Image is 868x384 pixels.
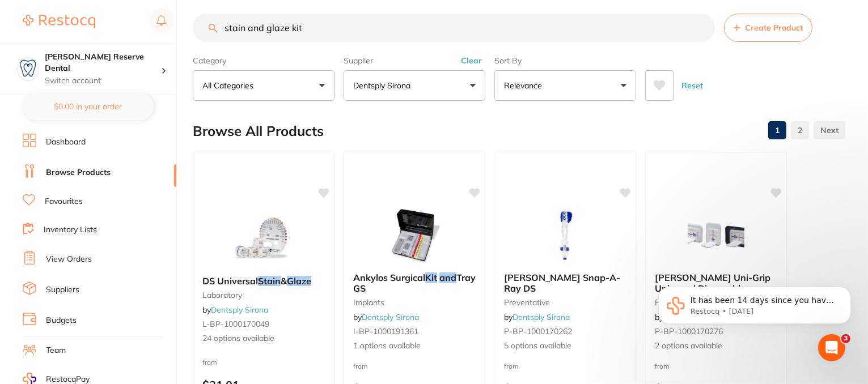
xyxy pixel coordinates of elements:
[353,326,418,336] span: I-BP-1000191361
[641,263,868,353] iframe: Intercom notifications message
[655,362,670,370] span: from
[227,210,300,267] img: DS Universal Stain & Glaze
[841,334,850,343] span: 3
[202,358,217,366] span: from
[528,207,602,263] img: Rinn Snap-A-Ray DS
[504,326,572,336] span: P-BP-1000170262
[344,70,485,101] button: Dentsply Sirona
[353,312,419,322] span: by
[23,15,95,28] img: Restocq Logo
[18,58,39,79] img: Logan Reserve Dental
[46,167,111,178] a: Browse Products
[46,284,79,296] a: Suppliers
[46,315,77,326] a: Budgets
[353,340,476,352] span: 1 options available
[23,8,95,35] a: Restocq Logo
[211,305,268,315] a: Dentsply Sirona
[353,80,415,91] p: Dentsply Sirona
[45,75,161,87] p: Switch account
[504,340,626,352] span: 5 options available
[202,276,325,286] b: DS Universal Stain & Glaze
[818,334,845,361] iframe: Intercom live chat
[362,312,419,322] a: Dentsply Sirona
[45,52,161,74] h4: Logan Reserve Dental
[439,272,456,283] em: and
[458,56,485,66] button: Clear
[202,305,268,315] span: by
[504,298,626,307] small: preventative
[678,70,706,101] button: Reset
[46,254,92,265] a: View Orders
[202,80,258,91] p: All Categories
[202,333,325,344] span: 24 options available
[46,345,66,356] a: Team
[791,119,809,142] a: 2
[679,207,753,263] img: Rinn Uni-Grip Universal Disposable Radiography Holder for Film and Phosphor Plates
[46,136,86,148] a: Dashboard
[353,272,476,293] span: Tray GS
[258,275,281,287] em: Stain
[281,275,287,287] span: &
[193,70,335,101] button: All Categories
[504,272,626,293] b: Rinn Snap-A-Ray DS
[287,275,311,287] em: Glaze
[378,207,451,263] img: Ankylos Surgical Kit and Tray GS
[513,312,570,322] a: Dentsply Sirona
[504,312,570,322] span: by
[45,196,83,207] a: Favourites
[202,291,325,300] small: laboratory
[425,272,437,283] em: Kit
[202,319,269,329] span: L-BP-1000170049
[353,298,476,307] small: implants
[504,80,547,91] p: Relevance
[724,14,812,42] button: Create Product
[504,362,519,370] span: from
[202,275,258,287] span: DS Universal
[494,56,636,66] label: Sort By
[193,14,715,42] input: Search Products
[44,224,97,236] a: Inventory Lists
[193,123,324,139] h2: Browse All Products
[494,70,636,101] button: Relevance
[23,93,154,120] button: $0.00 in your order
[353,362,368,370] span: from
[353,272,476,293] b: Ankylos Surgical Kit and Tray GS
[768,119,786,142] a: 1
[344,56,485,66] label: Supplier
[504,272,620,293] span: [PERSON_NAME] Snap-A-Ray DS
[353,272,425,283] span: Ankylos Surgical
[745,23,803,32] span: Create Product
[193,56,335,66] label: Category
